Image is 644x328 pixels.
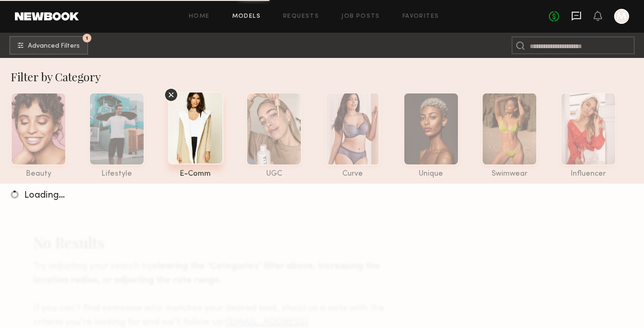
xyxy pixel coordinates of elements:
div: swimwear [482,170,537,178]
a: M [614,9,629,24]
div: e-comm [168,170,223,178]
a: Requests [283,14,319,20]
div: lifestyle [89,170,145,178]
a: Favorites [402,14,439,20]
div: influencer [561,170,616,178]
div: beauty [11,170,66,178]
div: curve [325,170,381,178]
span: Advanced Filters [28,43,80,50]
a: Home [189,14,210,20]
div: unique [403,170,459,178]
span: 1 [86,36,88,40]
a: Models [232,14,261,20]
div: UGC [246,170,302,178]
button: 1Advanced Filters [9,36,88,55]
a: Job Posts [341,14,380,20]
span: Loading… [24,191,65,200]
div: Filter by Category [11,69,643,84]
